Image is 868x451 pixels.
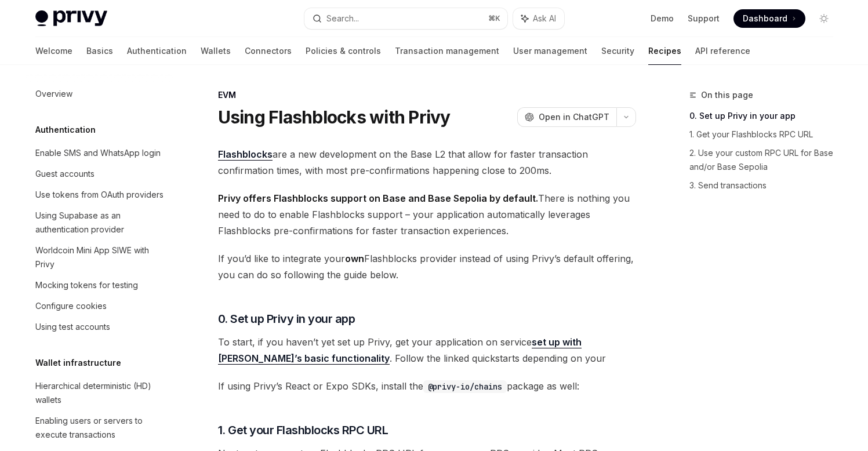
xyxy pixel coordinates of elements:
a: Configure cookies [26,296,175,317]
strong: own [345,253,364,264]
a: Enabling users or servers to execute transactions [26,410,175,445]
a: Mocking tokens for testing [26,275,175,296]
div: Using test accounts [35,320,110,334]
a: API reference [695,37,750,65]
a: Enable SMS and WhatsApp login [26,143,175,163]
div: Mocking tokens for testing [35,278,138,292]
div: Search... [326,12,359,26]
div: EVM [218,89,636,101]
a: 1. Get your Flashblocks RPC URL [689,125,842,144]
h5: Wallet infrastructure [35,356,121,370]
span: Open in ChatGPT [539,111,609,123]
a: Hierarchical deterministic (HD) wallets [26,376,175,410]
a: Wallets [201,37,231,65]
img: light logo [35,10,107,27]
a: 2. Use your custom RPC URL for Base and/or Base Sepolia [689,144,842,176]
a: Dashboard [733,9,805,28]
a: Welcome [35,37,72,65]
span: are a new development on the Base L2 that allow for faster transaction confirmation times, with m... [218,146,636,179]
a: Support [688,13,720,24]
a: Use tokens from OAuth providers [26,184,175,205]
a: Using Supabase as an authentication provider [26,205,175,240]
span: There is nothing you need to do to enable Flashblocks support – your application automatically le... [218,190,636,239]
span: ⌘ K [488,14,500,23]
a: Policies & controls [306,37,381,65]
strong: Privy offers Flashblocks support on Base and Base Sepolia by default. [218,192,538,204]
a: 0. Set up Privy in your app [689,107,842,125]
a: Basics [86,37,113,65]
div: Guest accounts [35,167,95,181]
a: Worldcoin Mini App SIWE with Privy [26,240,175,275]
a: Overview [26,83,175,104]
a: Transaction management [395,37,499,65]
span: On this page [701,88,753,102]
a: Using test accounts [26,317,175,337]
a: Authentication [127,37,187,65]
button: Ask AI [513,8,564,29]
button: Toggle dark mode [815,9,833,28]
div: Configure cookies [35,299,107,313]
div: Enable SMS and WhatsApp login [35,146,161,160]
div: Overview [35,87,72,101]
span: Ask AI [533,13,556,24]
button: Search...⌘K [304,8,507,29]
a: User management [513,37,587,65]
span: 0. Set up Privy in your app [218,311,355,327]
div: Use tokens from OAuth providers [35,188,164,202]
h1: Using Flashblocks with Privy [218,107,451,128]
a: Recipes [648,37,681,65]
a: Flashblocks [218,148,273,161]
h5: Authentication [35,123,96,137]
a: Security [601,37,634,65]
div: Using Supabase as an authentication provider [35,209,168,237]
span: 1. Get your Flashblocks RPC URL [218,422,388,438]
span: If you’d like to integrate your Flashblocks provider instead of using Privy’s default offering, y... [218,250,636,283]
a: Demo [651,13,674,24]
span: To start, if you haven’t yet set up Privy, get your application on service . Follow the linked qu... [218,334,636,366]
button: Open in ChatGPT [517,107,616,127]
span: Dashboard [743,13,787,24]
a: 3. Send transactions [689,176,842,195]
div: Hierarchical deterministic (HD) wallets [35,379,168,407]
div: Worldcoin Mini App SIWE with Privy [35,243,168,271]
code: @privy-io/chains [423,380,507,393]
a: Guest accounts [26,163,175,184]
span: If using Privy’s React or Expo SDKs, install the package as well: [218,378,636,394]
div: Enabling users or servers to execute transactions [35,414,168,442]
a: Connectors [245,37,292,65]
